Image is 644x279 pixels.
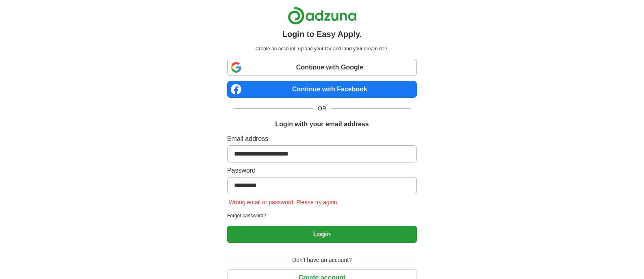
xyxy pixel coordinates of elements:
span: Don't have an account? [287,256,357,264]
a: Continue with Facebook [227,81,417,98]
button: Login [227,226,417,243]
span: Wrong email or password. Please try again. [227,199,340,205]
h1: Login with your email address [275,119,369,129]
p: Create an account, upload your CV and land your dream role. [229,45,415,52]
span: OR [313,104,331,113]
label: Email address [227,134,417,144]
a: Forgot password? [227,212,417,219]
h1: Login to Easy Apply. [282,28,362,40]
img: Adzuna logo [288,6,357,25]
a: Continue with Google [227,59,417,76]
label: Password [227,166,417,175]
